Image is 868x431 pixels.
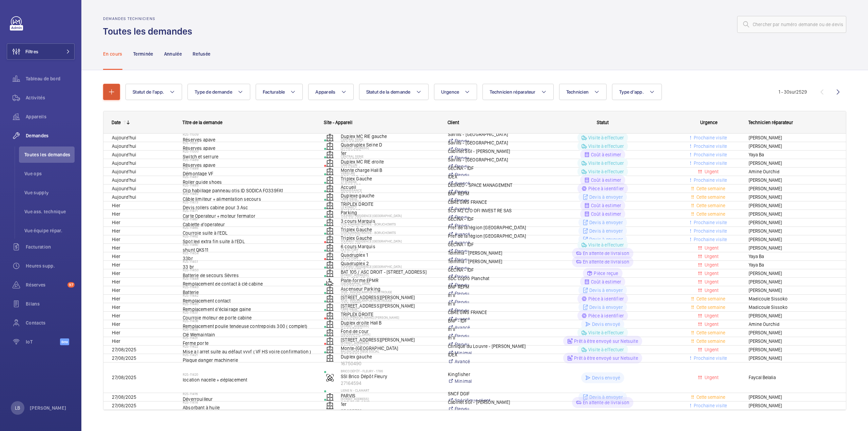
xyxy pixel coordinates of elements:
[7,43,75,60] button: Filtres
[692,220,727,225] span: Prochaine visite
[619,89,644,95] span: Type d'app.
[341,290,439,294] p: 3126 - INNONCAMPUS MONTROUGE
[24,170,75,177] span: Vue ops
[592,374,620,381] p: Devis envoyé
[749,346,838,354] span: [PERSON_NAME]
[341,388,439,392] p: Ligne N - CLAMART
[448,317,528,324] p: BNP - IDF
[341,180,439,184] p: 27 Surène
[24,189,75,196] span: Vue supply
[341,197,439,201] p: CBRE SIEGE
[749,329,838,337] span: [PERSON_NAME]
[183,353,315,357] h2: R25-11421
[448,343,528,350] p: Clinique du Louvre - [PERSON_NAME]
[103,363,846,393] div: Press SPACE to select this row.
[341,307,439,311] p: CBRE SIEGE
[341,397,439,401] p: [STREET_ADDRESS]
[749,185,838,193] span: [PERSON_NAME]
[749,244,838,252] span: [PERSON_NAME]
[566,89,589,95] span: Technicien
[695,296,725,301] span: Cette semaine
[195,89,232,95] span: Type de demande
[341,315,439,319] p: 23/25 [PERSON_NAME] [PERSON_NAME]
[341,163,439,167] p: Cristallin
[341,256,439,260] p: La Factory
[482,84,553,100] button: Technicien réparateur
[448,241,528,248] p: GECINA - IDF
[308,84,353,100] button: Appareils
[448,351,528,358] p: IDEX
[188,84,250,100] button: Type de demande
[703,271,718,276] span: Urgent
[103,25,196,38] h1: Toutes les demandes
[341,205,439,209] p: Le Konect
[112,305,120,310] span: Hier
[26,243,75,250] span: Facturation
[448,275,528,282] p: SDC copro Planchat
[434,84,477,100] button: Urgence
[448,406,528,412] a: Étendu
[366,89,411,95] span: Statut de la demande
[748,120,793,125] span: Technicien réparateur
[60,338,69,345] span: Beta
[749,278,838,286] span: [PERSON_NAME]
[341,239,439,243] p: YouFirst Residence [GEOGRAPHIC_DATA]
[263,89,285,95] span: Facturable
[112,321,120,327] span: Hier
[749,227,838,235] span: [PERSON_NAME]
[26,262,75,269] span: Heures supp.
[749,337,838,345] span: [PERSON_NAME]
[448,156,528,163] p: Savills - [GEOGRAPHIC_DATA]
[695,194,725,200] span: Cette semaine
[341,408,439,414] p: 85425701
[341,353,439,360] p: Duplex gauche
[24,227,75,234] span: Vue équipe répar.
[341,222,439,226] p: Cite Administrative - BORUCHOWITS
[700,120,717,125] span: Urgence
[448,190,528,197] p: BNP REPM
[749,253,838,260] span: Yaya Ba
[448,165,528,172] p: GECINA - IDF
[749,270,838,277] span: [PERSON_NAME]
[448,358,528,365] a: Avancé
[448,173,528,180] p: IDEX
[749,159,838,167] span: [PERSON_NAME]
[25,48,38,55] span: Filtres
[695,338,725,344] span: Cette semaine
[112,143,136,149] span: Aujourd'hui
[448,258,528,265] p: Telmma - [PERSON_NAME]
[315,89,335,95] span: Appareils
[692,355,727,361] span: Prochaine visite
[26,338,60,345] span: IoT
[703,254,718,259] span: Urgent
[749,320,838,328] span: Amine Ourchid
[341,324,439,328] p: [STREET_ADDRESS]
[112,375,136,380] span: 27/08/2025
[597,120,609,125] span: Statut
[193,51,210,57] p: Refusée
[703,347,718,352] span: Urgent
[448,233,528,239] p: Pref de la région [GEOGRAPHIC_DATA]
[341,231,439,235] p: Cite Administrative - BORUCHOWITS
[692,177,727,183] span: Prochaine visite
[559,84,607,100] button: Technicien
[583,399,629,406] p: En attente de livraison
[112,347,136,352] span: 27/08/2025
[749,168,838,176] span: Amine Ourchid
[341,373,439,380] p: SSI Brico Dépôt Fleury
[112,160,136,166] span: Aujourd'hui
[341,214,439,218] p: YouFirst Residence [GEOGRAPHIC_DATA]
[703,279,718,285] span: Urgent
[749,374,838,381] span: Faycal Belalia
[341,298,439,302] p: 3126 - INNONCAMPUS MONTROUGE
[112,186,136,191] span: Aujourd'hui
[749,219,838,227] span: [PERSON_NAME]
[112,177,136,183] span: Aujourd'hui
[490,89,535,95] span: Technicien réparateur
[703,169,718,174] span: Urgent
[749,193,838,201] span: [PERSON_NAME]
[695,211,725,217] span: Cette semaine
[749,176,838,184] span: [PERSON_NAME]
[26,75,75,82] span: Tableau de bord
[448,309,528,316] p: CBRE GWS FRANCE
